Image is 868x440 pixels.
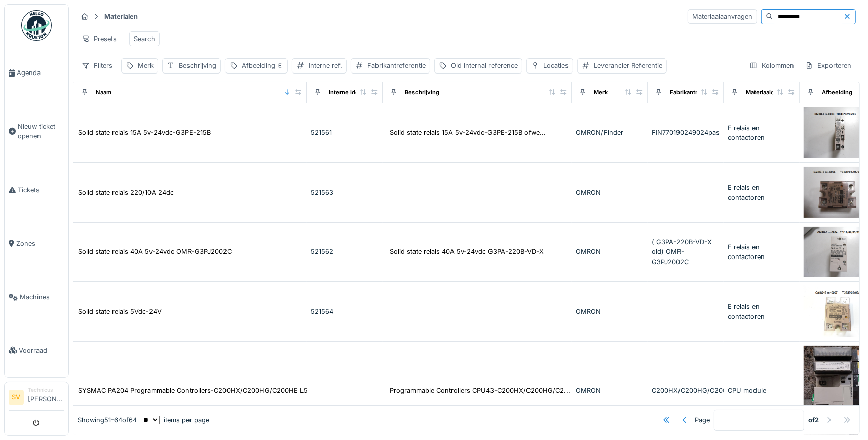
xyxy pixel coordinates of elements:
div: Programmable Controllers CPU43-C200HX/C200HG/C2... [390,386,570,395]
div: OMRON [576,386,644,395]
div: E relais en contactoren [728,182,796,202]
div: ( G3PA-220B-VD-X old) OMR-G3PJ2002C [652,237,720,267]
div: Search [134,34,155,44]
div: items per page [141,415,209,425]
div: Presets [77,31,121,46]
div: E relais en contactoren [728,302,796,321]
a: SV Technicus[PERSON_NAME] [9,386,64,411]
div: Page [695,415,710,425]
strong: of 2 [808,415,819,425]
div: FIN770190249024pas [652,128,720,137]
span: Agenda [17,68,64,78]
div: SYSMAC PA204 Programmable Controllers-C200HX/C200HG/C200HE L56 [78,386,312,395]
div: Fabrikantreferentie [367,61,426,70]
div: OMRON [576,307,644,316]
div: CPU module [728,386,796,395]
div: Showing 51 - 64 of 64 [78,415,137,425]
a: Agenda [5,46,68,100]
li: [PERSON_NAME] [28,386,64,408]
div: 521561 [311,128,379,137]
div: Beschrijving [405,88,439,97]
a: Voorraad [5,324,68,378]
div: Kolommen [745,58,799,73]
div: 521563 [311,188,379,197]
div: Solid state relais 40A 5v-24vdc G3PA-220B-VD-X [390,247,544,256]
div: Afbeelding [822,88,852,97]
div: Materiaalcategorie [746,88,797,97]
div: Merk [594,88,608,97]
span: Zones [16,239,64,248]
div: Filters [77,58,117,73]
span: Tickets [18,185,64,195]
div: Old internal reference [451,61,518,70]
div: Merk [138,61,154,70]
div: OMRON [576,247,644,256]
div: Locaties [543,61,569,70]
div: Leverancier Referentie [594,61,662,70]
div: Afbeelding [242,61,283,70]
div: Interne identificator [329,88,384,97]
div: Beschrijving [179,61,216,70]
a: Zones [5,216,68,270]
div: Solid state relais 5Vdc-24V [78,307,162,316]
a: Tickets [5,163,68,217]
div: Naam [96,88,111,97]
div: OMRON [576,188,644,197]
span: Machines [20,292,64,302]
div: Interne ref. [309,61,342,70]
div: Fabrikantreferentie [670,88,723,97]
div: E relais en contactoren [728,123,796,142]
strong: Materialen [100,12,142,21]
div: 521562 [311,247,379,256]
div: Exporteren [801,58,856,73]
div: C200HX/C200HG/C200HE [652,386,720,395]
img: Badge_color-CXgf-gQk.svg [21,10,52,41]
span: Nieuw ticket openen [18,122,64,141]
div: OMRON/Finder [576,128,644,137]
a: Machines [5,270,68,324]
div: E relais en contactoren [728,242,796,262]
li: SV [9,390,24,405]
span: Voorraad [19,346,64,355]
div: Solid state relais 220/10A 24dc [78,188,174,197]
div: Solid state relais 15A 5v-24vdc-G3PE-215B ofwe... [390,128,546,137]
div: Technicus [28,386,64,394]
div: 521564 [311,307,379,316]
div: Solid state relais 15A 5v-24vdc-G3PE-215B [78,128,211,137]
div: Materiaalaanvragen [688,9,757,24]
div: Solid state relais 40A 5v-24vdc OMR-G3PJ2002C [78,247,232,256]
a: Nieuw ticket openen [5,100,68,163]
